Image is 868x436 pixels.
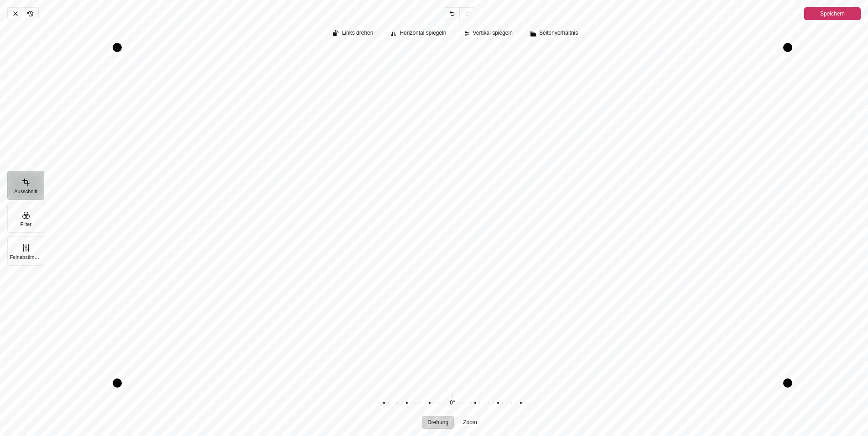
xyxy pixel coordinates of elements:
button: Vertikal spiegeln [459,27,518,40]
span: Zoom [463,420,477,425]
span: Vertikal spiegeln [473,30,513,36]
span: Seitenverhältnis [539,30,578,36]
span: Links drehen [342,30,374,36]
div: Drag bottom [117,378,788,388]
button: Horizontal spiegeln [386,27,452,40]
span: Horizontal spiegeln [400,30,446,36]
button: Speichern [804,7,861,20]
div: Drag right [783,47,792,383]
div: Drag left [113,47,122,383]
div: Drag top [117,43,788,52]
span: Speichern [820,8,845,19]
button: Seitenverhältnis [525,27,583,40]
button: Links drehen [328,27,379,40]
span: Drehung [427,420,448,425]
